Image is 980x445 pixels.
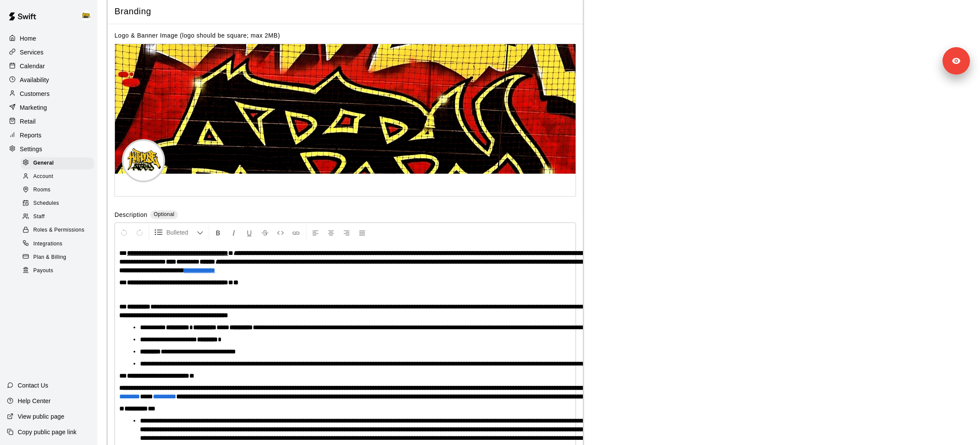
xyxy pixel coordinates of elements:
[21,265,94,277] div: Payouts
[7,143,90,156] a: Settings
[7,115,90,128] a: Retail
[115,32,280,39] label: Logo & Banner Image (logo should be square; max 2MB)
[81,10,91,21] img: HITHOUSE ABBY
[7,73,90,86] a: Availability
[242,225,257,240] button: Format Underline
[21,251,97,264] a: Plan & Billing
[79,7,97,24] div: HITHOUSE ABBY
[20,131,41,140] p: Reports
[33,172,53,181] span: Account
[166,228,197,237] span: Bulleted List
[21,184,97,197] a: Rooms
[20,89,50,98] p: Customers
[324,225,338,240] button: Center Align
[33,213,45,221] span: Staff
[132,225,147,240] button: Redo
[7,129,90,142] a: Reports
[18,412,64,421] p: View public page
[273,225,288,240] button: Insert Code
[18,381,48,390] p: Contact Us
[33,199,59,208] span: Schedules
[21,171,94,183] div: Account
[7,60,90,73] a: Calendar
[33,267,53,275] span: Payouts
[308,225,323,240] button: Left Align
[211,225,226,240] button: Format Bold
[20,76,49,84] p: Availability
[20,34,36,43] p: Home
[7,32,90,45] a: Home
[21,184,94,196] div: Rooms
[20,62,45,70] p: Calendar
[33,253,66,262] span: Plan & Billing
[151,225,207,240] button: Formatting Options
[20,145,42,153] p: Settings
[339,225,354,240] button: Right Align
[33,159,54,168] span: General
[258,225,272,240] button: Format Strikethrough
[21,237,97,251] a: Integrations
[355,225,369,240] button: Justify Align
[21,170,97,183] a: Account
[18,428,76,436] p: Copy public page link
[33,226,84,235] span: Roles & Permissions
[21,224,94,236] div: Roles & Permissions
[21,157,94,169] div: General
[154,211,175,217] span: Optional
[289,225,303,240] button: Insert Link
[21,251,94,264] div: Plan & Billing
[21,211,94,223] div: Staff
[21,210,97,224] a: Staff
[33,240,63,248] span: Integrations
[7,87,90,100] a: Customers
[20,103,47,112] p: Marketing
[115,6,576,17] span: Branding
[20,48,44,57] p: Services
[226,225,241,240] button: Format Italics
[21,156,97,170] a: General
[33,186,51,194] span: Rooms
[7,46,90,59] a: Services
[21,264,97,277] a: Payouts
[115,210,147,220] label: Description
[21,224,97,237] a: Roles & Permissions
[20,117,36,126] p: Retail
[21,238,94,250] div: Integrations
[21,197,94,210] div: Schedules
[117,225,131,240] button: Undo
[21,197,97,210] a: Schedules
[7,101,90,114] a: Marketing
[18,397,51,405] p: Help Center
